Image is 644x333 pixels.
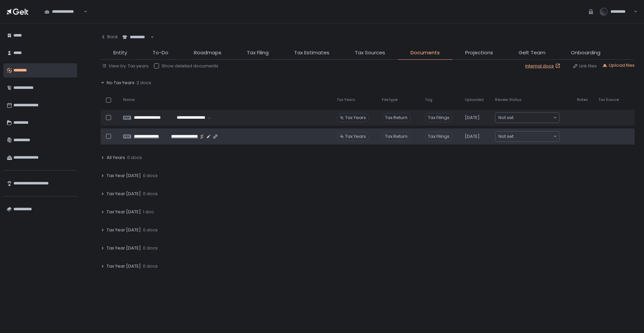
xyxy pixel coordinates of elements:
div: Search for option [495,113,559,123]
span: Tax Year [DATE] [107,209,141,215]
span: Tag [425,97,432,102]
div: Search for option [495,131,559,142]
span: 1 doc [143,209,154,215]
span: [DATE] [465,133,480,140]
button: Link files [573,63,597,69]
span: 0 docs [127,155,142,161]
span: Documents [411,49,440,57]
div: Search for option [40,5,87,19]
span: 0 docs [143,173,158,179]
span: Tax Filings [425,113,452,122]
span: File type [382,97,397,102]
span: Tax Filings [425,132,452,141]
a: Internal docs [525,63,562,69]
span: Review Status [495,97,522,102]
span: Tax Year [DATE] [107,191,141,197]
div: Back [101,34,118,40]
span: Tax Sources [355,49,385,57]
span: 0 docs [143,191,158,197]
span: Tax Years [345,115,366,121]
input: Search for option [514,114,553,121]
span: Tax Estimates [294,49,329,57]
span: Roadmaps [194,49,221,57]
span: Tax Year [DATE] [107,245,141,251]
span: Tax Years [345,133,366,140]
div: Tax Return [382,132,411,141]
button: Back [101,30,118,44]
span: Tax Year [DATE] [107,227,141,233]
span: Tax Year [DATE] [107,173,141,179]
span: 0 docs [143,227,158,233]
span: Not set [498,133,514,140]
span: 0 docs [143,245,158,251]
input: Search for option [150,34,150,41]
input: Search for option [83,8,83,15]
span: Not set [498,114,514,121]
button: Upload files [602,62,635,68]
span: Entity [113,49,127,57]
span: 2 docs [137,80,151,86]
span: Tax Years [337,97,355,102]
div: Tax Return [382,113,411,122]
button: View by: Tax years [102,63,149,69]
span: Tax Filing [247,49,269,57]
span: Projections [465,49,493,57]
span: Tax Year [DATE] [107,263,141,269]
span: Tax Source [598,97,619,102]
span: No Tax Years [107,80,135,86]
div: Search for option [118,30,154,44]
span: [DATE] [465,115,480,121]
span: Uploaded [465,97,484,102]
input: Search for option [514,133,553,140]
span: Name [123,97,135,102]
span: Onboarding [571,49,600,57]
span: All Years [107,155,125,161]
span: Gelt Team [519,49,545,57]
span: 0 docs [143,263,158,269]
span: Notes [577,97,588,102]
span: To-Do [153,49,168,57]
